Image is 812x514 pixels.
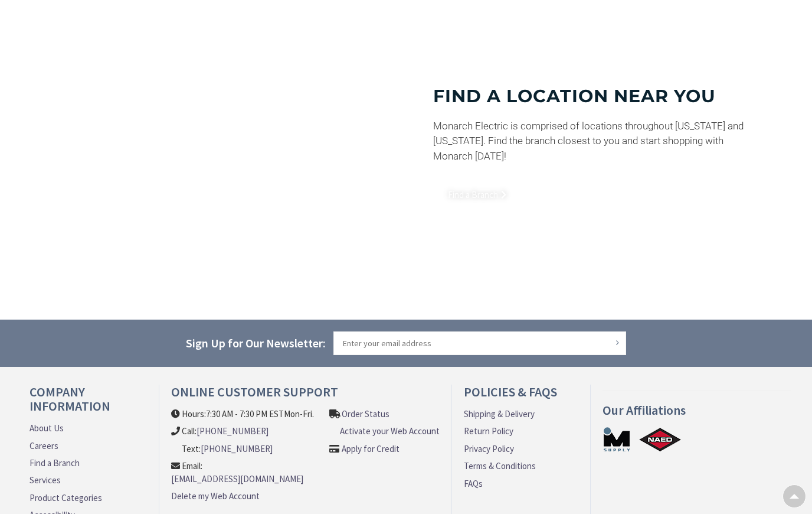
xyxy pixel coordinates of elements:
a: Return Policy [464,425,513,437]
h4: Policies & FAQs [464,385,578,408]
a: Find a Branch [433,181,521,208]
a: 7:30 AM - 7:30 PM EST [206,408,284,420]
a: [EMAIL_ADDRESS][DOMAIN_NAME] [171,473,303,485]
a: Order Status [342,408,389,420]
a: Activate your Web Account [340,425,440,437]
a: Find a Branch [30,457,80,469]
span: Shop [381,18,431,41]
a: Delete my Web Account [171,490,260,502]
p: Monarch Electric is comprised of locations throughout [US_STATE] and [US_STATE]. Find the branch ... [433,119,750,164]
a: Services [30,474,61,486]
a: Terms & Conditions [464,460,536,472]
h4: Company Information [30,385,147,422]
a: FAQs [464,477,483,490]
h3: FIND A LOCATION NEAR YOU [433,86,750,107]
a: About Us [30,422,64,434]
input: Enter your email address [333,331,626,355]
a: Privacy Policy [464,443,514,455]
span: Sign Up for Our Newsletter: [186,336,326,350]
li: Call: [171,425,323,437]
a: Shipping & Delivery [464,408,535,420]
iframe: Monarch Electric [73,92,404,258]
a: [PHONE_NUMBER] [201,443,273,455]
span: Shop [231,18,281,41]
span: Shop [531,18,581,41]
li: Email: [171,460,323,485]
a: Apply for Credit [342,443,400,455]
a: Product Categories [30,492,102,504]
h4: Our Affiliations [603,403,791,426]
span: Shop [81,21,132,44]
li: Text: [171,443,323,455]
a: Careers [30,440,58,452]
a: [PHONE_NUMBER] [197,425,269,437]
a: NAED [639,426,682,453]
a: MSUPPLY [603,426,631,453]
span: Shop [680,18,731,41]
li: Hours: Mon-Fri. [171,408,323,420]
span: Find a Branch [448,190,498,199]
h4: Online Customer Support [171,385,440,408]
